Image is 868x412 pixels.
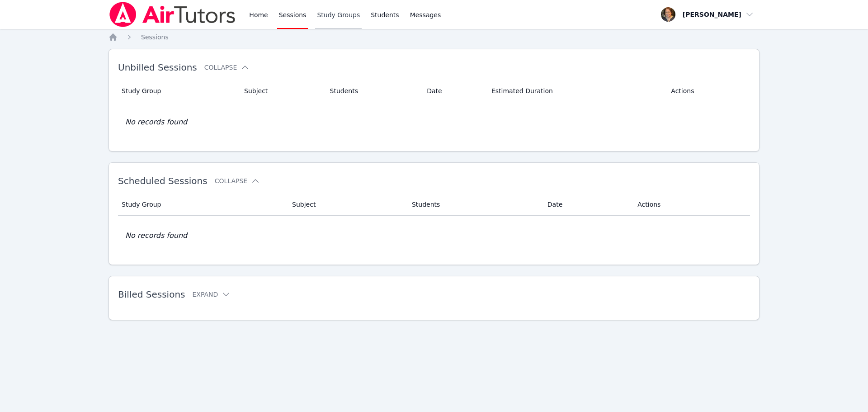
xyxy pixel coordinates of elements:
[406,194,542,216] th: Students
[215,176,260,185] button: Collapse
[486,80,665,102] th: Estimated Duration
[141,33,169,42] a: Sessions
[421,80,486,102] th: Date
[118,175,208,186] span: Scheduled Sessions
[204,63,250,72] button: Collapse
[192,290,231,299] button: Expand
[118,62,197,73] span: Unbilled Sessions
[108,2,236,27] img: Air Tutors
[118,80,239,102] th: Study Group
[542,194,632,216] th: Date
[410,10,441,19] span: Messages
[118,216,750,256] td: No records found
[665,80,750,102] th: Actions
[118,102,750,142] td: No records found
[108,33,759,42] nav: Breadcrumb
[287,194,406,216] th: Subject
[632,194,750,216] th: Actions
[325,80,422,102] th: Students
[141,33,169,41] span: Sessions
[118,289,185,300] span: Billed Sessions
[118,194,287,216] th: Study Group
[239,80,325,102] th: Subject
